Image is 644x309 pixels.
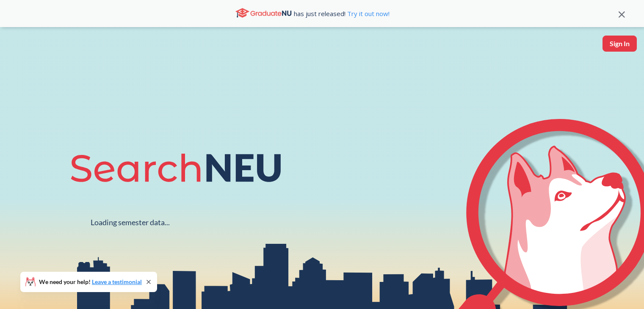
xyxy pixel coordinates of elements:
a: Try it out now! [345,9,390,18]
span: has just released! [294,9,390,18]
button: Sign In [603,36,637,52]
span: We need your help! [39,279,142,285]
a: sandbox logo [8,36,28,64]
a: Leave a testimonial [92,278,142,285]
div: Loading semester data... [91,218,170,227]
img: sandbox logo [8,36,28,61]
